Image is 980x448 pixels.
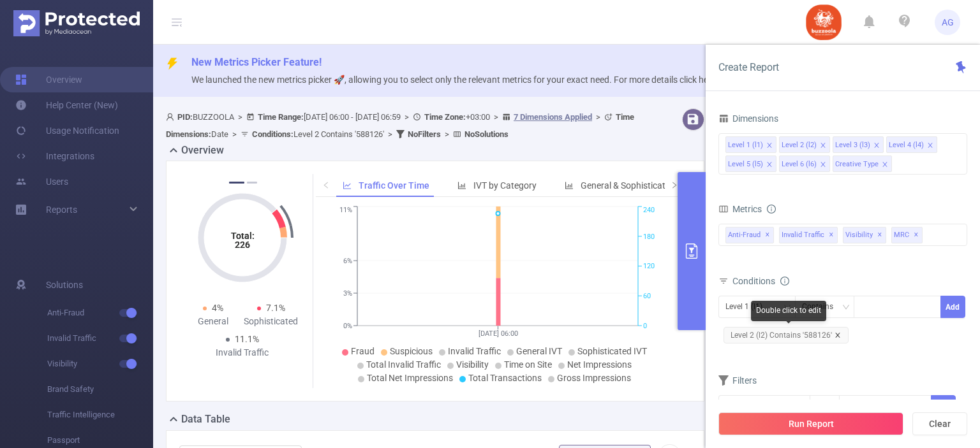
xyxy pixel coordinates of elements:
[229,182,244,184] button: 1
[567,359,632,370] span: Net Impressions
[886,136,937,153] li: Level 4 (l4)
[577,346,647,356] span: Sophisticated IVT
[258,112,304,122] b: Time Range:
[643,233,655,241] tspan: 180
[725,155,776,172] li: Level 5 (l5)
[15,169,68,194] a: Users
[235,240,250,250] tspan: 226
[473,180,537,191] span: IVT by Category
[942,10,954,35] span: AG
[643,263,655,271] tspan: 120
[490,112,502,122] span: >
[751,301,826,321] div: Double click to edit
[166,113,177,121] i: icon: user
[820,142,826,150] i: icon: close
[230,231,254,241] tspan: Total:
[725,227,774,243] span: Anti-Fraud
[212,303,223,313] span: 4%
[718,61,779,73] span: Create Report
[424,112,466,122] b: Time Zone:
[718,204,762,214] span: Metrics
[780,277,789,285] i: icon: info-circle
[351,346,375,356] span: Fraud
[724,327,849,343] span: Level 2 (l2) Contains '588126'
[343,289,352,298] tspan: 3%
[833,155,892,172] li: Creative Type
[891,227,923,243] span: MRC
[782,137,817,154] div: Level 2 (l2)
[877,228,882,243] span: ✕
[514,112,592,122] u: 7 Dimensions Applied
[46,205,77,215] span: Reports
[247,182,257,184] button: 2
[842,303,850,312] i: icon: down
[177,112,193,122] b: PID:
[184,315,242,328] div: General
[728,156,763,173] div: Level 5 (l5)
[252,129,384,139] span: Level 2 Contains '588126'
[343,257,352,265] tspan: 6%
[478,329,517,338] tspan: [DATE] 06:00
[725,136,776,153] li: Level 1 (l1)
[15,118,119,143] a: Usage Notification
[779,155,830,172] li: Level 6 (l6)
[464,129,509,139] b: No Solutions
[557,373,631,383] span: Gross Impressions
[732,276,789,286] span: Conditions
[366,359,441,370] span: Total Invalid Traffic
[718,412,903,435] button: Run Report
[882,161,888,169] i: icon: close
[448,346,501,356] span: Invalid Traffic
[643,292,651,300] tspan: 60
[47,326,153,351] span: Invalid Traffic
[581,180,740,191] span: General & Sophisticated IVT by Category
[931,395,956,417] button: Add
[565,181,574,190] i: icon: bar-chart
[441,129,453,139] span: >
[912,412,967,435] button: Clear
[802,296,842,317] div: Contains
[779,227,838,243] span: Invalid Traffic
[46,197,77,222] a: Reports
[15,143,94,169] a: Integrations
[835,332,841,338] i: icon: close
[384,129,396,139] span: >
[181,143,224,158] h2: Overview
[343,181,352,190] i: icon: line-chart
[914,228,919,243] span: ✕
[47,402,153,428] span: Traffic Intelligence
[359,180,429,191] span: Traffic Over Time
[468,373,542,383] span: Total Transactions
[266,303,285,313] span: 7.1%
[46,272,83,298] span: Solutions
[401,112,413,122] span: >
[728,137,763,154] div: Level 1 (l1)
[835,156,879,173] div: Creative Type
[725,296,771,317] div: Level 1 (l1)
[390,346,433,356] span: Suspicious
[322,181,330,189] i: icon: left
[15,67,82,92] a: Overview
[592,112,604,122] span: >
[516,346,562,356] span: General IVT
[671,181,678,189] i: icon: right
[457,181,466,190] i: icon: bar-chart
[766,142,773,150] i: icon: close
[817,396,830,417] div: ≥
[47,351,153,377] span: Visibility
[228,129,241,139] span: >
[718,113,778,124] span: Dimensions
[15,92,118,118] a: Help Center (New)
[820,161,826,169] i: icon: close
[181,412,230,427] h2: Data Table
[829,228,834,243] span: ✕
[927,142,933,150] i: icon: close
[367,373,453,383] span: Total Net Impressions
[252,129,293,139] b: Conditions :
[166,112,634,139] span: BUZZOOLA [DATE] 06:00 - [DATE] 06:59 +03:00
[234,112,246,122] span: >
[47,377,153,402] span: Brand Safety
[643,322,647,330] tspan: 0
[235,334,259,344] span: 11.1%
[343,322,352,330] tspan: 0%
